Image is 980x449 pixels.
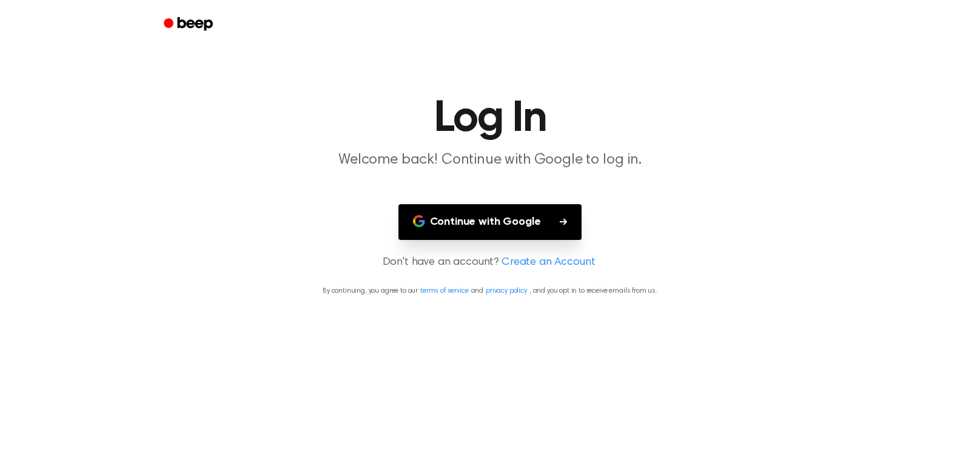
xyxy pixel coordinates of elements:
p: By continuing, you agree to our and , and you opt in to receive emails from us. [15,285,965,296]
a: terms of service [420,287,468,294]
p: Welcome back! Continue with Google to log in. [257,150,723,170]
a: Create an Account [502,254,595,271]
a: privacy policy [486,287,527,294]
p: Don't have an account? [15,254,965,271]
h1: Log In [180,97,800,141]
button: Continue with Google [398,204,582,240]
a: Beep [155,13,224,36]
